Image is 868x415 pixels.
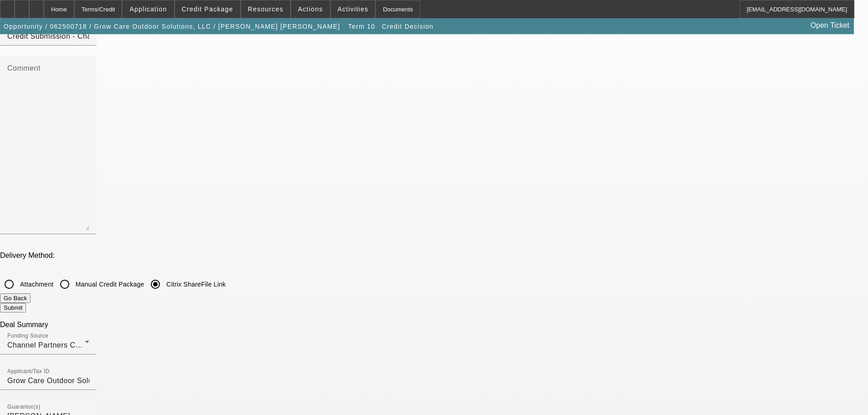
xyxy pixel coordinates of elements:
[346,18,377,35] button: Term 10
[7,369,50,374] mat-label: Applicant/Tax ID
[291,0,330,18] button: Actions
[175,0,240,18] button: Credit Package
[164,280,226,289] label: Citrix ShareFile Link
[807,18,853,33] a: Open Ticket
[74,280,144,289] label: Manual Credit Package
[7,404,41,410] mat-label: Guarantor(s)
[18,280,53,289] label: Attachment
[7,333,48,339] mat-label: Funding Source
[248,5,283,13] span: Resources
[382,23,434,30] span: Credit Decision
[129,5,167,13] span: Application
[123,0,174,18] button: Application
[348,23,375,30] span: Term 10
[298,5,323,13] span: Actions
[338,5,369,13] span: Activities
[7,341,128,349] span: Channel Partners Capital LLC (EF)
[380,18,436,35] button: Credit Decision
[182,5,233,13] span: Credit Package
[241,0,290,18] button: Resources
[331,0,375,18] button: Activities
[7,64,41,72] mat-label: Comment
[4,23,340,30] span: Opportunity / 062500718 / Grow Care Outdoor Solutions, LLC / [PERSON_NAME] [PERSON_NAME]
